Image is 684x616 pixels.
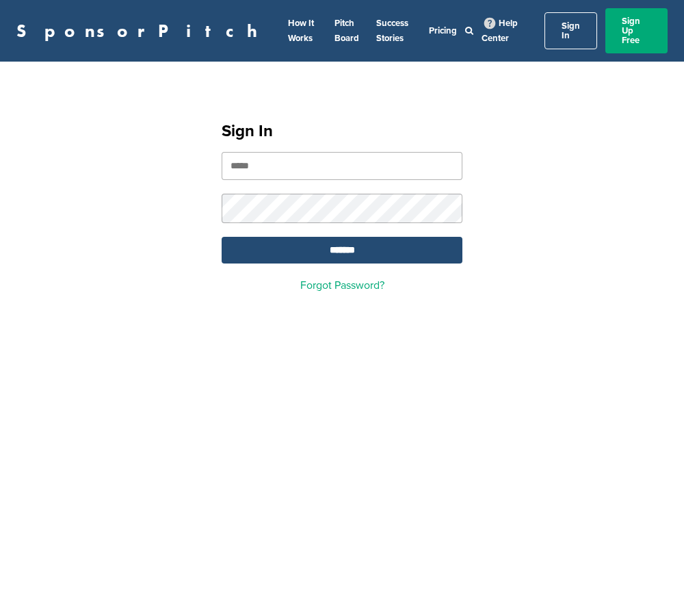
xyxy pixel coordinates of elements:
a: SponsorPitch [16,22,266,40]
a: Pricing [429,25,457,36]
a: Success Stories [376,18,408,44]
a: Pitch Board [334,18,359,44]
a: Help Center [482,15,518,47]
a: Sign Up Free [605,8,668,53]
a: Forgot Password? [300,279,384,292]
h1: Sign In [222,119,462,144]
a: How It Works [288,18,314,44]
a: Sign In [544,12,597,49]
